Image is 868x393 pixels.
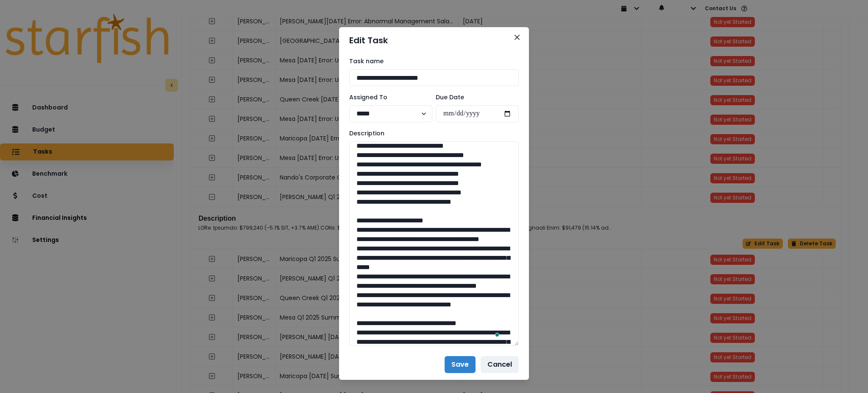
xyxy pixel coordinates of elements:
[510,31,524,44] button: Close
[481,356,519,373] button: Cancel
[436,93,514,102] label: Due Date
[349,93,427,102] label: Assigned To
[349,129,514,138] label: Description
[445,356,476,373] button: Save
[349,141,519,346] textarea: To enrich screen reader interactions, please activate Accessibility in Grammarly extension settings
[339,27,529,53] header: Edit Task
[349,57,514,66] label: Task name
